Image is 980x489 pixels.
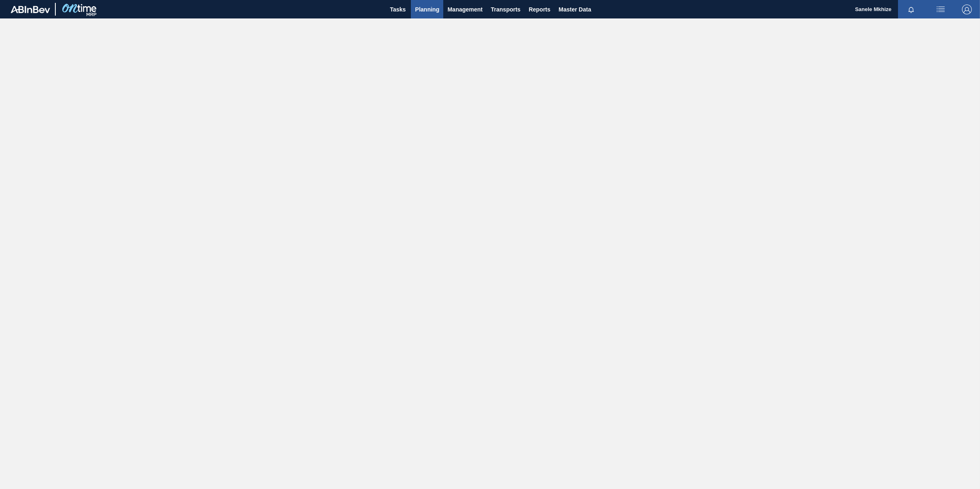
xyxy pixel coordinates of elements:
button: Notifications [898,4,924,15]
span: Tasks [389,5,407,14]
img: userActions [936,5,946,14]
span: Master Data [558,5,591,14]
span: Transports [491,5,520,14]
span: Management [447,5,483,14]
span: Reports [529,5,550,14]
img: TNhmsLtSVTkK8tSr43FrP2fwEKptu5GPRR3wAAAABJRU5ErkJggg== [11,6,50,13]
span: Planning [415,5,439,14]
img: Logout [962,5,972,14]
